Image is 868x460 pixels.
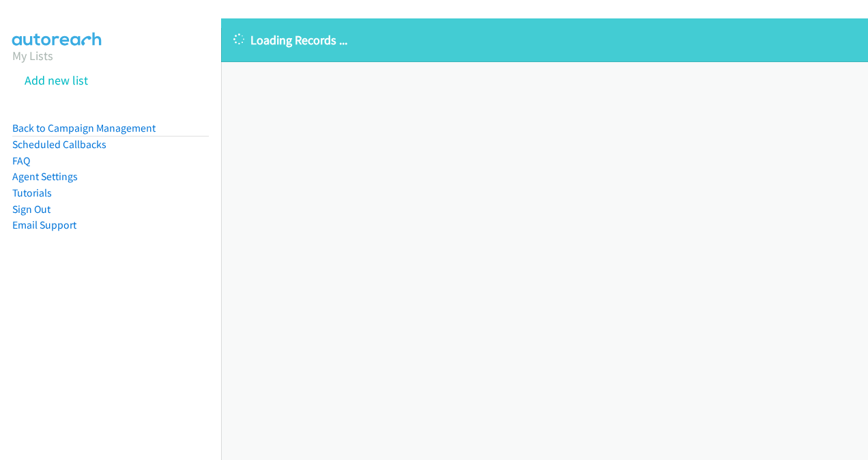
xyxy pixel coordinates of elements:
a: My Lists [12,48,53,63]
a: Back to Campaign Management [12,121,156,134]
a: Tutorials [12,186,52,199]
a: FAQ [12,154,30,167]
a: Agent Settings [12,170,78,183]
p: Loading Records ... [233,31,856,49]
a: Scheduled Callbacks [12,138,106,151]
a: Add new list [25,72,88,88]
a: Email Support [12,218,76,231]
a: Sign Out [12,203,50,216]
